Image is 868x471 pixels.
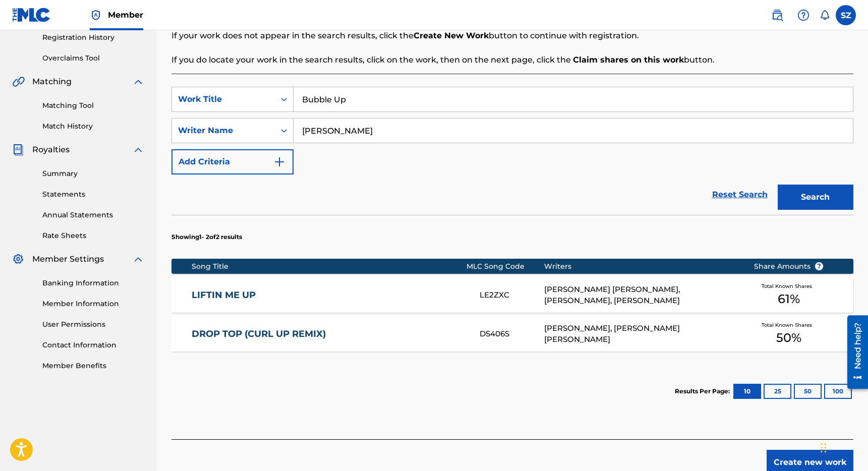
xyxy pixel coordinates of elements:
[767,5,787,25] a: Public Search
[544,284,738,307] div: [PERSON_NAME] [PERSON_NAME], [PERSON_NAME], [PERSON_NAME]
[762,282,816,290] span: Total Known Shares
[764,384,791,399] button: 25
[820,10,830,20] div: Notifications
[840,312,868,393] iframe: Resource Center
[90,9,102,21] img: Top Rightsholder
[836,5,856,25] div: User Menu
[815,262,823,270] span: ?
[776,329,801,347] span: 50 %
[32,144,70,156] span: Royalties
[171,149,294,174] button: Add Criteria
[771,9,783,21] img: search
[778,185,853,210] button: Search
[544,323,738,345] div: [PERSON_NAME], [PERSON_NAME] [PERSON_NAME]
[192,328,466,340] a: DROP TOP (CURL UP REMIX)
[192,261,467,272] div: Song Title
[171,54,853,66] p: If you do locate your work in the search results, click on the work, then on the next page, click...
[273,156,285,168] img: 9d2ae6d4665cec9f34b9.svg
[675,387,732,396] p: Results Per Page:
[178,93,269,105] div: Work Title
[793,5,814,25] div: Help
[12,8,51,22] img: MLC Logo
[42,189,144,200] a: Statements
[42,168,144,179] a: Summary
[754,261,824,272] span: Share Amounts
[414,31,489,40] strong: Create New Work
[171,30,853,42] p: If your work does not appear in the search results, click the button to continue with registration.
[42,32,144,43] a: Registration History
[12,253,24,265] img: Member Settings
[42,210,144,220] a: Annual Statements
[32,76,72,88] span: Matching
[480,289,544,301] div: LE2ZXC
[42,100,144,111] a: Matching Tool
[467,261,544,272] div: MLC Song Code
[171,87,853,215] form: Search Form
[707,184,773,206] a: Reset Search
[42,299,144,309] a: Member Information
[818,423,868,471] iframe: Chat Widget
[132,253,144,265] img: expand
[544,261,738,272] div: Writers
[12,76,25,88] img: Matching
[42,121,144,132] a: Match History
[32,253,104,265] span: Member Settings
[42,361,144,371] a: Member Benefits
[778,290,800,308] span: 61 %
[42,319,144,330] a: User Permissions
[192,289,466,301] a: LIFTIN ME UP
[794,384,822,399] button: 50
[733,384,761,399] button: 10
[797,9,809,21] img: help
[178,125,269,137] div: Writer Name
[12,144,24,156] img: Royalties
[42,278,144,288] a: Banking Information
[480,328,544,340] div: DS406S
[821,433,827,463] div: Drag
[42,230,144,241] a: Rate Sheets
[42,340,144,350] a: Contact Information
[824,384,852,399] button: 100
[171,232,242,242] p: Showing 1 - 2 of 2 results
[108,9,143,21] span: Member
[762,321,816,329] span: Total Known Shares
[573,55,684,65] strong: Claim shares on this work
[42,53,144,64] a: Overclaims Tool
[132,144,144,156] img: expand
[132,76,144,88] img: expand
